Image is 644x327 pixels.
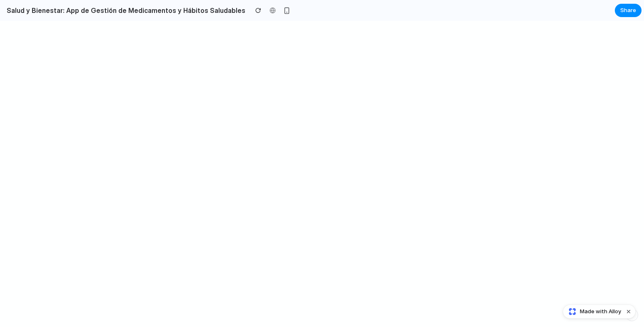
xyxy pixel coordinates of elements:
[620,6,636,15] span: Share
[624,307,634,317] button: Dismiss watermark
[3,5,245,15] h2: Salud y Bienestar: App de Gestión de Medicamentos y Hábitos Saludables
[580,307,621,316] span: Made with Alloy
[615,4,642,17] button: Share
[563,307,622,316] a: Made with Alloy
